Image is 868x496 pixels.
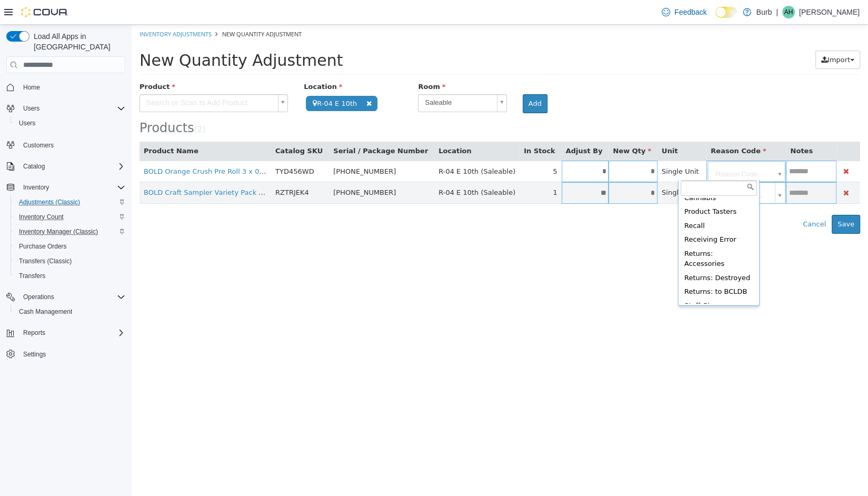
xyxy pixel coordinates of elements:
span: Adjustments (Classic) [15,196,125,209]
button: Cash Management [11,304,129,319]
button: Transfers (Classic) [11,254,129,269]
button: Inventory [2,180,129,195]
button: Users [2,101,129,116]
div: Recall [549,194,625,209]
p: [PERSON_NAME] [799,6,860,18]
span: AH [784,6,793,18]
span: Cash Management [15,305,125,318]
nav: Complex example [6,75,125,389]
div: Returns: Accessories [549,222,625,246]
span: Users [19,102,125,115]
div: Product Tasters [549,180,625,194]
span: Inventory Manager (Classic) [19,227,98,236]
button: Settings [2,346,129,362]
a: Adjustments (Classic) [15,196,84,209]
span: Dark Mode [715,18,716,18]
div: Axel Holin [782,6,795,18]
span: Users [15,117,125,130]
div: Returns: Destroyed [549,246,625,261]
button: Inventory Manager (Classic) [11,224,129,239]
button: Inventory [19,181,53,194]
p: Burb [756,6,772,18]
span: Inventory Count [15,211,125,223]
span: Home [23,83,40,92]
span: Transfers [15,270,125,282]
span: Reports [23,329,45,337]
a: Inventory Manager (Classic) [15,225,102,238]
div: Staff Giveaway [549,274,625,289]
span: Customers [19,138,125,151]
span: Catalog [19,160,125,173]
a: Transfers (Classic) [15,255,76,267]
span: Cash Management [19,307,72,316]
a: Cash Management [15,305,76,318]
a: Purchase Orders [15,240,71,253]
button: Reports [2,325,129,340]
span: Settings [19,348,125,361]
button: Adjustments (Classic) [11,195,129,210]
button: Users [19,102,44,115]
div: Returns: to BCLDB [549,260,625,274]
button: Operations [2,290,129,304]
a: Customers [19,139,58,152]
div: Receiving Error [549,208,625,222]
a: Inventory Count [15,211,68,223]
span: Operations [23,293,54,301]
button: Inventory Count [11,210,129,224]
a: Users [15,117,39,130]
span: Inventory [19,181,125,194]
span: Settings [23,350,46,359]
a: Home [19,81,44,94]
span: Home [19,81,125,94]
span: Inventory [23,183,49,192]
button: Catalog [2,159,129,174]
button: Users [11,116,129,131]
span: Load All Apps in [GEOGRAPHIC_DATA] [29,31,125,52]
span: Transfers [19,272,45,280]
p: | [776,6,778,18]
span: Operations [19,291,125,303]
span: Users [19,119,35,127]
span: Transfers (Classic) [19,257,72,265]
span: Purchase Orders [19,242,67,251]
span: Transfers (Classic) [15,255,125,267]
a: Feedback [657,2,711,23]
button: Catalog [19,160,49,173]
span: Customers [23,141,54,150]
button: Purchase Orders [11,239,129,254]
span: Reports [19,326,125,339]
button: Operations [19,291,58,303]
a: Transfers [15,270,49,282]
span: Users [23,104,39,113]
span: Inventory Manager (Classic) [15,225,125,238]
span: Catalog [23,162,45,171]
button: Reports [19,326,49,339]
img: Cova [21,7,68,17]
span: Adjustments (Classic) [19,198,80,206]
button: Transfers [11,269,129,283]
span: Purchase Orders [15,240,125,253]
input: Dark Mode [715,7,737,18]
button: Customers [2,137,129,152]
a: Settings [19,348,50,361]
span: Inventory Count [19,213,64,221]
span: Feedback [674,7,706,17]
button: Home [2,80,129,95]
